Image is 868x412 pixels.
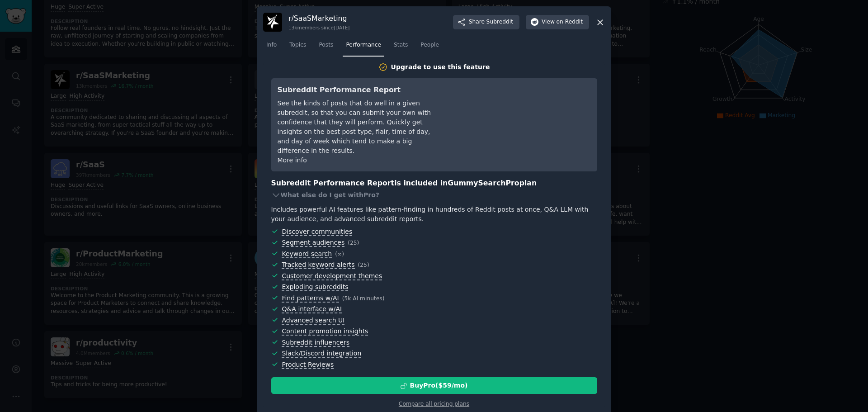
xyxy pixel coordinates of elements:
[420,41,439,49] span: People
[417,38,442,57] a: People
[282,261,354,269] span: Tracked keyword alerts
[282,361,334,369] span: Product Reviews
[346,41,381,49] span: Performance
[282,305,342,313] span: Q&A interface w/AI
[266,41,277,49] span: Info
[335,251,344,257] span: ( ∞ )
[288,14,349,23] h3: r/ SaaSMarketing
[282,339,349,347] span: Subreddit influencers
[448,179,519,187] span: GummySearch Pro
[282,250,332,258] span: Keyword search
[348,240,359,246] span: ( 25 )
[271,178,597,189] h3: Subreddit Performance Report is included in plan
[263,38,280,57] a: Info
[282,272,382,280] span: Customer development themes
[469,18,513,26] span: Share
[455,85,591,152] iframe: YouTube video player
[319,41,333,49] span: Posts
[391,62,490,72] div: Upgrade to use this feature
[358,262,369,268] span: ( 25 )
[282,283,348,291] span: Exploding subreddits
[453,15,519,29] button: ShareSubreddit
[557,18,583,26] span: on Reddit
[278,99,443,156] div: See the kinds of posts that do well in a given subreddit, so that you can submit your own with co...
[410,381,468,390] div: Buy Pro ($ 59 /mo )
[282,294,339,303] span: Find patterns w/AI
[286,38,309,57] a: Topics
[278,85,443,96] h3: Subreddit Performance Report
[263,13,282,32] img: SaaSMarketing
[526,15,589,29] button: Viewon Reddit
[278,156,307,164] a: More info
[288,24,349,31] div: 13k members since [DATE]
[486,18,513,26] span: Subreddit
[271,377,597,394] button: BuyPro($59/mo)
[343,38,384,57] a: Performance
[289,41,306,49] span: Topics
[282,327,368,336] span: Content promotion insights
[316,38,336,57] a: Posts
[394,41,408,49] span: Stats
[282,317,344,325] span: Advanced search UI
[282,239,344,247] span: Segment audiences
[282,228,352,236] span: Discover communities
[271,205,597,224] div: Includes powerful AI features like pattern-finding in hundreds of Reddit posts at once, Q&A LLM w...
[391,38,411,57] a: Stats
[342,295,385,302] span: ( 5k AI minutes )
[399,401,469,407] a: Compare all pricing plans
[271,189,597,202] div: What else do I get with Pro ?
[282,350,361,358] span: Slack/Discord integration
[542,18,583,26] span: View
